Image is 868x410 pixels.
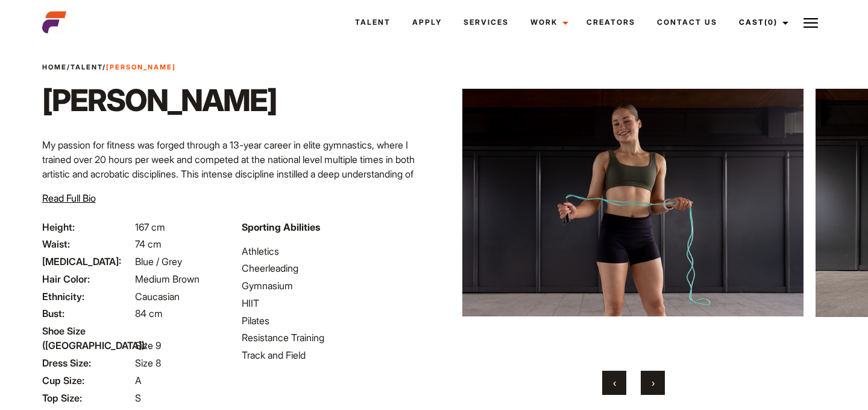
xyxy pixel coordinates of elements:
img: Burger icon [804,16,818,30]
span: Cup Size: [42,373,133,388]
span: Ethnicity: [42,289,133,304]
img: cropped-aefm-brand-fav-22-square.png [42,10,66,34]
li: Athletics [242,244,427,258]
a: Talent [344,6,401,39]
span: / / [42,62,176,72]
span: A [135,374,142,386]
li: Pilates [242,313,427,328]
span: (0) [764,18,778,27]
span: Blue / Grey [135,255,182,267]
span: Bust: [42,306,133,321]
li: HIIT [242,296,427,310]
span: S [135,392,141,404]
span: Caucasian [135,290,180,303]
strong: [PERSON_NAME] [106,63,176,71]
span: Previous [613,377,616,389]
span: 74 cm [135,238,162,250]
a: Contact Us [646,6,728,39]
span: Hair Color: [42,272,133,286]
h1: [PERSON_NAME] [42,82,277,118]
span: 84 cm [135,307,163,319]
strong: Sporting Abilities [242,221,320,233]
a: Cast(0) [728,6,796,39]
span: Size 8 [135,357,161,369]
span: Height: [42,220,133,234]
span: [MEDICAL_DATA]: [42,254,133,269]
span: Medium Brown [135,273,200,285]
a: Work [520,6,576,39]
li: Gymnasium [242,278,427,293]
span: Read Full Bio [42,192,96,204]
button: Read Full Bio [42,191,96,205]
span: Shoe Size ([GEOGRAPHIC_DATA]): [42,324,133,353]
a: Home [42,63,67,71]
span: Next [652,377,655,389]
span: Top Size: [42,391,133,405]
a: Creators [576,6,646,39]
li: Cheerleading [242,261,427,275]
p: My passion for fitness was forged through a 13-year career in elite gymnastics, where I trained o... [42,138,427,254]
span: 167 cm [135,221,165,233]
span: Dress Size: [42,356,133,370]
span: Size 9 [135,339,161,351]
span: Waist: [42,237,133,251]
a: Talent [71,63,102,71]
li: Resistance Training [242,330,427,345]
a: Apply [401,6,453,39]
li: Track and Field [242,348,427,362]
a: Services [453,6,520,39]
